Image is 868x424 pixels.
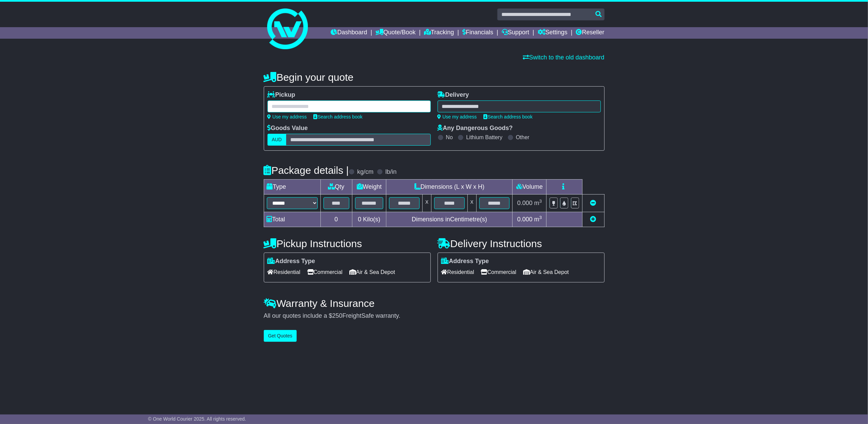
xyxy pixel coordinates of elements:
label: Goods Value [267,125,308,132]
a: Search address book [484,114,533,119]
td: Total [264,212,320,227]
h4: Delivery Instructions [438,238,605,249]
a: Use my address [438,114,477,119]
td: Type [264,180,320,195]
label: No [446,134,453,141]
td: Qty [320,180,352,195]
a: Use my address [267,114,307,119]
sup: 3 [539,215,542,220]
label: Other [516,134,530,141]
h4: Begin your quote [264,72,605,83]
label: kg/cm [357,168,373,176]
a: Support [502,27,529,39]
a: Settings [538,27,568,39]
label: Address Type [267,258,315,265]
span: 0 [358,216,361,223]
a: Dashboard [331,27,367,39]
label: lb/in [385,168,396,176]
span: Air & Sea Depot [349,267,395,277]
span: m [534,200,542,206]
sup: 3 [539,199,542,204]
span: © One World Courier 2025. All rights reserved. [148,416,246,422]
span: Commercial [307,267,343,277]
a: Switch to the old dashboard [523,54,604,61]
h4: Pickup Instructions [264,238,431,249]
td: 0 [320,212,352,227]
h4: Package details | [264,165,349,176]
td: Kilo(s) [352,212,386,227]
a: Remove this item [590,200,596,206]
a: Tracking [424,27,454,39]
label: Delivery [438,91,469,99]
td: Dimensions (L x W x H) [386,180,513,195]
span: Residential [441,267,474,277]
span: m [534,216,542,223]
span: 0.000 [517,200,533,206]
a: Search address book [314,114,363,119]
span: Residential [267,267,300,277]
label: Address Type [441,258,489,265]
td: x [423,195,431,212]
label: Any Dangerous Goods? [438,125,513,132]
a: Quote/Book [375,27,415,39]
a: Financials [462,27,493,39]
span: Commercial [481,267,516,277]
td: Dimensions in Centimetre(s) [386,212,513,227]
a: Add new item [590,216,596,223]
td: Volume [513,180,547,195]
button: Get Quotes [264,330,297,342]
td: x [467,195,476,212]
label: AUD [267,134,287,146]
td: Weight [352,180,386,195]
label: Lithium Battery [466,134,502,141]
label: Pickup [267,91,295,99]
span: Air & Sea Depot [523,267,569,277]
span: 0.000 [517,216,533,223]
a: Reseller [576,27,604,39]
h4: Warranty & Insurance [264,298,605,309]
div: All our quotes include a $ FreightSafe warranty. [264,312,605,320]
span: 250 [332,312,343,319]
